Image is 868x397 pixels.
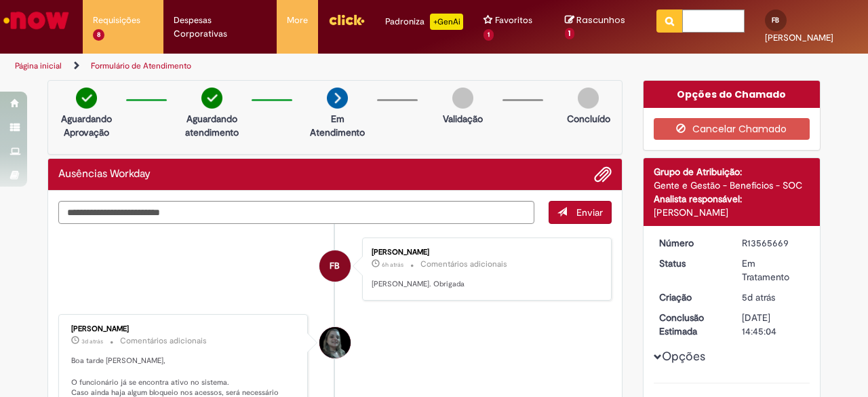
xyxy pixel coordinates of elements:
[76,88,97,109] img: check-circle-green.png
[93,14,140,27] span: Requisições
[372,279,597,290] p: [PERSON_NAME]. Obrigada
[656,10,683,33] button: Pesquisar
[742,311,805,338] div: [DATE] 14:45:04
[330,250,340,282] span: FB
[649,290,732,304] dt: Criação
[201,88,222,109] img: check-circle-green.png
[382,261,403,269] span: 6h atrás
[654,165,810,178] div: Grupo de Atribuição:
[578,88,599,109] img: img-circle-grey.png
[81,337,103,345] time: 27/09/2025 13:15:26
[382,261,403,269] time: 29/09/2025 11:29:33
[179,112,245,139] p: Aguardando atendimento
[287,14,308,27] span: More
[10,54,568,79] ul: Trilhas de página
[742,291,775,303] span: 5d atrás
[372,248,597,257] div: [PERSON_NAME]
[319,327,351,358] div: Raquel Zago
[120,335,207,347] small: Comentários adicionais
[742,290,805,304] div: 25/09/2025 10:15:28
[174,14,267,41] span: Despesas Corporativas
[576,206,603,219] span: Enviar
[430,14,463,30] p: +GenAi
[91,60,191,71] a: Formulário de Atendimento
[420,259,507,270] small: Comentários adicionais
[576,14,625,26] span: Rascunhos
[654,206,810,219] div: [PERSON_NAME]
[742,257,805,284] div: Em Tratamento
[654,192,810,206] div: Analista responsável:
[385,14,463,30] div: Padroniza
[71,325,297,333] div: [PERSON_NAME]
[15,60,62,71] a: Página inicial
[594,166,612,183] button: Adicionar anexos
[565,14,636,39] a: Rascunhos
[58,201,534,223] textarea: Digite sua mensagem aqui...
[484,29,494,41] span: 1
[443,112,483,126] p: Validação
[81,337,103,345] span: 3d atrás
[54,112,119,139] p: Aguardando Aprovação
[772,16,779,24] span: FB
[644,81,821,108] div: Opções do Chamado
[765,32,833,43] span: [PERSON_NAME]
[58,168,151,181] h2: Ausências Workday Histórico de tíquete
[327,88,348,109] img: arrow-next.png
[654,118,810,140] button: Cancelar Chamado
[567,112,610,126] p: Concluído
[1,7,71,34] img: ServiceNow
[654,178,810,192] div: Gente e Gestão - Benefícios - SOC
[93,29,104,41] span: 8
[452,88,473,109] img: img-circle-grey.png
[742,291,775,303] time: 25/09/2025 10:15:28
[319,250,351,282] div: Fernanda Caroline Brito
[304,112,370,139] p: Em Atendimento
[565,28,575,40] span: 1
[649,257,732,270] dt: Status
[742,236,805,250] div: R13565669
[649,236,732,250] dt: Número
[549,201,612,224] button: Enviar
[649,311,732,338] dt: Conclusão Estimada
[328,10,365,30] img: click_logo_yellow_360x200.png
[495,14,532,27] span: Favoritos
